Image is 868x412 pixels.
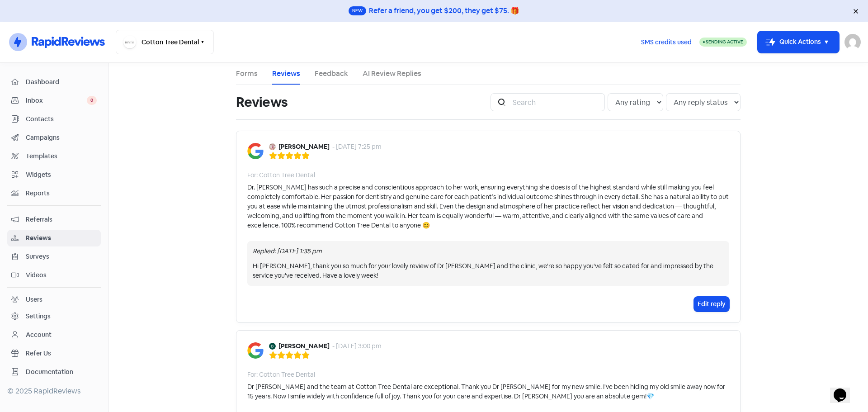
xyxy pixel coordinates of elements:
span: Referrals [26,215,97,224]
span: Videos [26,270,97,280]
span: Campaigns [26,133,97,142]
div: Dr [PERSON_NAME] and the team at Cotton Tree Dental are exceptional. Thank you Dr [PERSON_NAME] f... [247,382,729,401]
div: Refer a friend, you get $200, they get $75. 🎁 [369,5,519,16]
b: [PERSON_NAME] [278,341,330,351]
a: Videos [7,267,101,284]
div: Account [26,330,52,340]
a: Contacts [7,111,101,128]
span: Documentation [26,367,97,377]
a: SMS credits used [633,37,699,46]
span: Templates [26,152,97,161]
div: Hi [PERSON_NAME], thank you so much for your lovely review of Dr [PERSON_NAME] and the clinic, we... [253,261,724,280]
i: Replied: [DATE] 1:35 pm [253,247,322,255]
a: Reviews [272,68,300,79]
div: - [DATE] 7:25 pm [332,142,382,152]
a: Users [7,291,101,308]
span: Refer Us [26,349,97,358]
a: Reviews [7,230,101,246]
button: Cotton Tree Dental [116,30,214,54]
a: Refer Us [7,345,101,362]
button: Quick Actions [758,31,839,53]
a: Feedback [315,68,348,79]
span: SMS credits used [641,38,692,47]
span: Surveys [26,252,97,261]
a: Referrals [7,211,101,228]
span: Dashboard [26,77,97,87]
a: Inbox 0 [7,92,101,109]
span: Sending Active [706,39,743,45]
img: Avatar [269,343,276,350]
img: User [844,34,861,50]
a: Documentation [7,364,101,380]
a: Forms [236,68,258,79]
a: Templates [7,148,101,165]
span: Reviews [26,233,97,243]
img: Image [247,143,264,159]
a: Surveys [7,248,101,265]
img: Avatar [269,143,276,150]
span: 0 [87,96,97,105]
a: Account [7,327,101,343]
a: Settings [7,308,101,325]
div: - [DATE] 3:00 pm [332,341,382,351]
b: [PERSON_NAME] [278,142,330,152]
a: Dashboard [7,74,101,90]
span: New [349,6,366,15]
span: Widgets [26,170,97,180]
h1: Reviews [236,88,288,117]
a: Sending Active [699,37,747,47]
div: Users [26,295,42,304]
iframe: chat widget [830,376,859,403]
div: Dr. [PERSON_NAME] has such a precise and conscientious approach to her work, ensuring everything ... [247,183,729,230]
button: Edit reply [694,297,729,312]
a: Reports [7,185,101,202]
div: © 2025 RapidReviews [7,386,101,397]
span: Reports [26,189,97,198]
div: For: Cotton Tree Dental [247,170,315,180]
a: Widgets [7,166,101,183]
div: For: Cotton Tree Dental [247,370,315,379]
img: Image [247,342,264,359]
input: Search [507,93,605,111]
div: Settings [26,312,51,321]
a: Campaigns [7,129,101,146]
a: AI Review Replies [363,68,421,79]
span: Inbox [26,96,87,105]
span: Contacts [26,114,97,124]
